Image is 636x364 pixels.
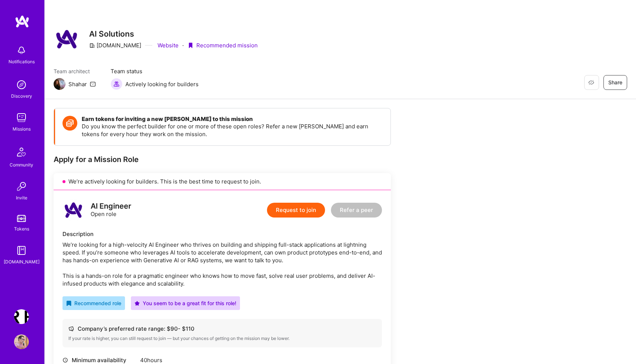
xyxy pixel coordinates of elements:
[603,75,627,90] button: Share
[14,225,29,233] div: Tokens
[90,81,96,87] i: icon Mail
[11,92,32,100] div: Discovery
[91,202,131,218] div: Open role
[14,43,29,58] img: bell
[588,80,594,85] i: icon EyeClosed
[62,241,382,287] div: We’re looking for a high-velocity AI Engineer who thrives on building and shipping full-stack app...
[54,26,80,53] img: Company Logo
[68,80,87,88] div: Shahar
[68,326,74,331] i: icon Cash
[68,336,376,341] div: If your rate is higher, you can still request to join — but your chances of getting on the missio...
[187,43,193,48] i: icon PurpleRibbon
[89,29,258,38] h3: AI Solutions
[187,41,258,49] div: Recommended mission
[91,202,131,210] div: AI Engineer
[608,79,622,86] span: Share
[156,41,179,49] a: Website
[68,325,376,333] div: Company’s preferred rate range: $ 90 - $ 110
[66,299,121,307] div: Recommended role
[89,43,95,48] i: icon CompanyGray
[13,143,30,161] img: Community
[267,203,325,218] button: Request to join
[14,243,29,258] img: guide book
[15,15,30,28] img: logo
[111,67,199,75] span: Team status
[14,334,29,349] img: User Avatar
[135,299,236,307] div: You seem to be a great fit for this role!
[17,215,26,222] img: tokens
[62,116,77,131] img: Token icon
[125,80,199,88] span: Actively looking for builders
[82,122,383,138] p: Do you know the perfect builder for one or more of these open roles? Refer a new [PERSON_NAME] an...
[54,155,391,164] div: Apply for a Mission Role
[12,334,31,349] a: User Avatar
[10,161,33,169] div: Community
[331,203,382,218] button: Refer a peer
[54,173,391,190] div: We’re actively looking for builders. This is the best time to request to join.
[111,78,122,90] img: Actively looking for builders
[14,179,29,194] img: Invite
[62,230,382,238] div: Description
[13,125,31,133] div: Missions
[14,309,29,324] img: Terr.ai: Building an Innovative Real Estate Platform
[54,67,96,75] span: Team architect
[4,258,40,266] div: [DOMAIN_NAME]
[62,199,85,221] img: logo
[182,41,184,49] div: ·
[66,301,71,306] i: icon RecommendedBadge
[82,116,383,122] h4: Earn tokens for inviting a new [PERSON_NAME] to this mission
[62,357,68,363] i: icon Clock
[54,78,65,90] img: Team Architect
[12,309,31,324] a: Terr.ai: Building an Innovative Real Estate Platform
[14,77,29,92] img: discovery
[135,301,140,306] i: icon PurpleStar
[140,356,240,364] div: 40 hours
[16,194,27,202] div: Invite
[62,356,136,364] div: Minimum availability
[9,58,35,65] div: Notifications
[14,110,29,125] img: teamwork
[89,41,141,49] div: [DOMAIN_NAME]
